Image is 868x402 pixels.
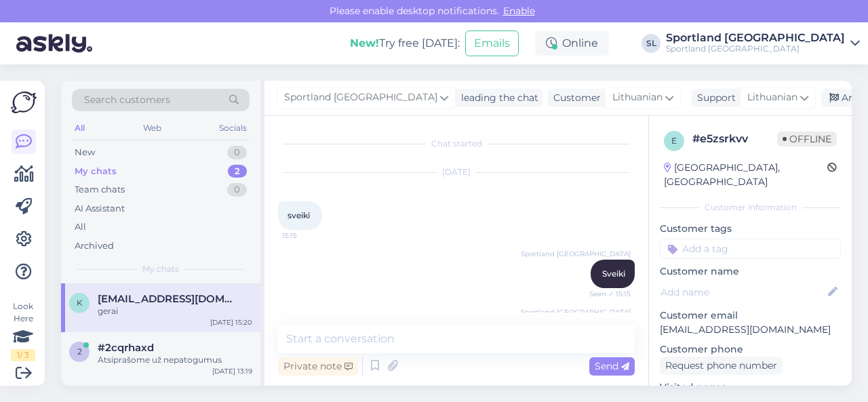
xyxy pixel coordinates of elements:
[75,220,86,234] div: All
[278,357,358,376] div: Private note
[75,239,114,253] div: Archived
[660,201,841,214] div: Customer information
[692,131,777,147] div: # e5zsrkvv
[227,183,247,197] div: 0
[660,308,841,323] p: Customer email
[98,342,154,354] span: #2cqrhaxd
[666,43,845,54] div: Sportland [GEOGRAPHIC_DATA]
[350,35,460,52] div: Try free [DATE]:
[548,91,601,105] div: Customer
[216,119,250,137] div: Socials
[278,138,635,150] div: Chat started
[666,33,860,54] a: Sportland [GEOGRAPHIC_DATA]Sportland [GEOGRAPHIC_DATA]
[660,380,841,395] p: Visited pages
[660,342,841,357] p: Customer phone
[595,360,629,372] span: Send
[11,92,37,113] img: Askly Logo
[521,307,631,317] span: Sportland [GEOGRAPHIC_DATA]
[84,93,170,107] span: Search customers
[660,239,841,259] input: Add a tag
[11,300,35,361] div: Look Here
[660,222,841,236] p: Customer tags
[284,90,437,105] span: Sportland [GEOGRAPHIC_DATA]
[465,31,519,56] button: Emails
[75,165,117,178] div: My chats
[98,293,239,305] span: kazkodel123@gmail.com
[612,90,663,105] span: Lithuanian
[11,349,35,361] div: 1 / 3
[98,354,252,366] div: Atsiprašome už nepatogumus
[212,366,252,376] div: [DATE] 13:19
[142,263,179,275] span: My chats
[580,289,631,299] span: Seen ✓ 15:15
[350,37,379,49] b: New!
[521,249,631,259] span: Sportland [GEOGRAPHIC_DATA]
[288,210,310,220] span: sveiki
[660,264,841,279] p: Customer name
[499,5,539,17] span: Enable
[77,346,82,357] span: 2
[75,146,95,159] div: New
[535,31,609,56] div: Online
[456,91,538,105] div: leading the chat
[671,136,677,146] span: e
[777,132,837,146] span: Offline
[210,317,252,327] div: [DATE] 15:20
[278,166,635,178] div: [DATE]
[660,357,783,375] div: Request phone number
[228,165,247,178] div: 2
[666,33,845,43] div: Sportland [GEOGRAPHIC_DATA]
[602,268,625,279] span: Sveiki
[660,285,825,300] input: Add name
[77,298,83,308] span: k
[98,305,252,317] div: gerai
[692,91,736,105] div: Support
[747,90,797,105] span: Lithuanian
[227,146,247,159] div: 0
[642,34,660,53] div: SL
[664,161,827,189] div: [GEOGRAPHIC_DATA], [GEOGRAPHIC_DATA]
[75,202,125,216] div: AI Assistant
[140,119,164,137] div: Web
[660,323,841,337] p: [EMAIL_ADDRESS][DOMAIN_NAME]
[72,119,87,137] div: All
[75,183,125,197] div: Team chats
[282,230,333,241] span: 15:15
